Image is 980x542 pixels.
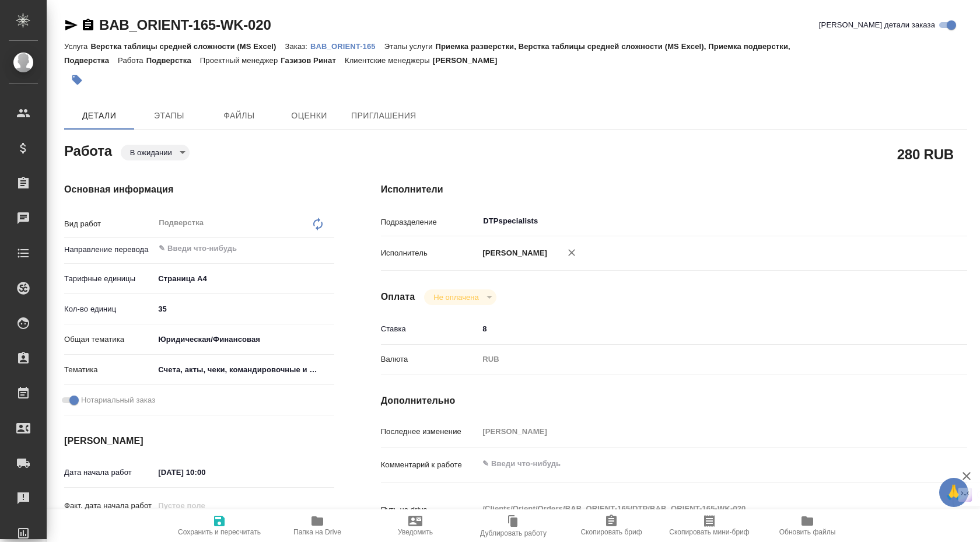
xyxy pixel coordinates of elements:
[268,509,366,542] button: Папка на Drive
[381,459,479,471] p: Комментарий к работе
[478,320,918,337] input: ✎ Введи что-нибудь
[64,500,154,512] p: Факт. дата начала работ
[478,247,547,259] p: [PERSON_NAME]
[170,509,268,542] button: Сохранить и пересчитать
[178,528,261,536] span: Сохранить и пересчитать
[154,330,334,349] div: Юридическая/Финансовая
[127,148,176,158] button: В ожидании
[154,497,256,514] input: Пустое поле
[64,244,154,256] p: Направление перевода
[478,423,918,440] input: Пустое поле
[580,528,642,536] span: Скопировать бриф
[118,56,146,65] p: Работа
[381,183,967,197] h4: Исполнители
[141,109,197,123] span: Этапы
[381,290,415,304] h4: Оплата
[559,240,584,265] button: Удалить исполнителя
[464,509,562,542] button: Дублировать работу
[381,394,967,408] h4: Дополнительно
[211,109,267,123] span: Файлы
[64,273,154,285] p: Тарифные единицы
[758,509,856,542] button: Обновить файлы
[281,56,345,65] p: Газизов Ринат
[64,18,78,32] button: Скопировать ссылку для ЯМессенджера
[90,42,285,51] p: Верстка таблицы средней сложности (MS Excel)
[430,292,482,302] button: Не оплачена
[779,528,836,536] span: Обновить файлы
[64,67,90,93] button: Добавить тэг
[424,289,496,305] div: В ожидании
[285,42,310,51] p: Заказ:
[64,434,334,448] h4: [PERSON_NAME]
[384,42,436,51] p: Этапы услуги
[81,18,95,32] button: Скопировать ссылку
[200,56,281,65] p: Проектный менеджер
[99,17,271,33] a: BAB_ORIENT-165-WK-020
[154,300,334,317] input: ✎ Введи что-нибудь
[478,349,918,369] div: RUB
[398,528,433,536] span: Уведомить
[381,247,479,259] p: Исполнитель
[944,480,964,505] span: 🙏
[64,303,154,315] p: Кол-во единиц
[433,56,506,65] p: [PERSON_NAME]
[64,467,154,478] p: Дата начала работ
[310,42,384,51] p: BAB_ORIENT-165
[293,528,341,536] span: Папка на Drive
[64,364,154,376] p: Тематика
[480,529,547,537] span: Дублировать работу
[478,499,918,519] textarea: /Clients/Orient/Orders/BAB_ORIENT-165/DTP/BAB_ORIENT-165-WK-020
[64,218,154,230] p: Вид работ
[281,109,337,123] span: Оценки
[660,509,758,542] button: Скопировать мини-бриф
[64,334,154,345] p: Общая тематика
[310,41,384,51] a: BAB_ORIENT-165
[154,360,334,380] div: Счета, акты, чеки, командировочные и таможенные документы
[121,145,190,160] div: В ожидании
[154,464,256,481] input: ✎ Введи что-нибудь
[669,528,749,536] span: Скопировать мини-бриф
[562,509,660,542] button: Скопировать бриф
[81,394,155,406] span: Нотариальный заказ
[381,354,479,365] p: Валюта
[912,220,914,222] button: Open
[64,183,334,197] h4: Основная информация
[345,56,433,65] p: Клиентские менеджеры
[351,109,416,123] span: Приглашения
[381,426,479,438] p: Последнее изменение
[381,504,479,516] p: Путь на drive
[328,247,330,250] button: Open
[897,144,954,164] h2: 280 RUB
[381,323,479,335] p: Ставка
[819,19,935,31] span: [PERSON_NAME] детали заказа
[381,216,479,228] p: Подразделение
[366,509,464,542] button: Уведомить
[71,109,127,123] span: Детали
[146,56,200,65] p: Подверстка
[939,478,968,507] button: 🙏
[64,139,112,160] h2: Работа
[154,269,334,289] div: Страница А4
[64,42,90,51] p: Услуга
[157,242,291,256] input: ✎ Введи что-нибудь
